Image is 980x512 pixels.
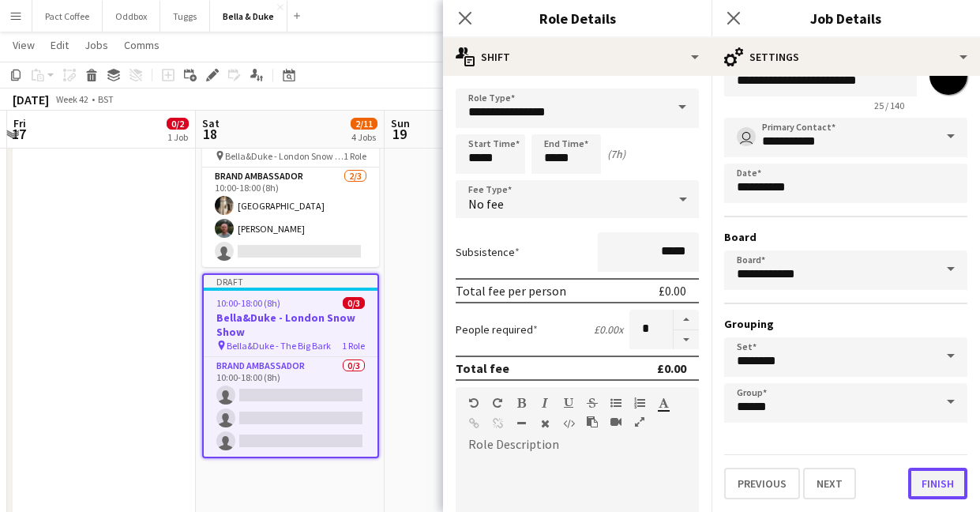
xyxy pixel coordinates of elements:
[563,417,574,430] button: HTML Code
[456,322,538,337] label: People required
[227,340,331,352] span: Bella&Duke - The Big Bark
[351,118,377,130] span: 2/11
[202,116,220,130] span: Sat
[468,397,479,409] button: Undo
[658,397,669,409] button: Text Color
[468,196,504,212] span: No fee
[13,38,35,52] span: View
[634,416,645,428] button: Fullscreen
[167,118,189,130] span: 0/2
[216,297,280,309] span: 10:00-18:00 (8h)
[862,100,917,111] span: 25 / 140
[724,317,967,331] h3: Grouping
[124,38,160,52] span: Comms
[712,8,980,28] h3: Job Details
[610,397,621,409] button: Unordered List
[225,150,344,162] span: Bella&Duke - London Snow Show
[44,35,75,55] a: Edit
[167,131,188,143] div: 1 Job
[202,168,379,267] app-card-role: Brand Ambassador2/310:00-18:00 (8h)[GEOGRAPHIC_DATA][PERSON_NAME]
[724,230,967,244] h3: Board
[610,416,621,428] button: Insert video
[908,468,967,499] button: Finish
[32,1,103,32] button: Pact Coffee
[587,416,598,428] button: Paste as plain text
[659,283,686,299] div: £0.00
[103,1,160,32] button: Oddbox
[456,283,566,299] div: Total fee per person
[674,310,699,330] button: Increase
[343,297,365,309] span: 0/3
[51,38,69,52] span: Edit
[160,1,210,32] button: Tuggs
[200,125,220,143] span: 18
[118,35,166,55] a: Comms
[657,360,686,376] div: £0.00
[98,93,114,105] div: BST
[634,397,645,409] button: Ordered List
[342,340,365,352] span: 1 Role
[84,38,108,52] span: Jobs
[13,92,49,107] div: [DATE]
[204,357,377,457] app-card-role: Brand Ambassador0/310:00-18:00 (8h)
[202,273,379,458] app-job-card: Draft10:00-18:00 (8h)0/3Bella&Duke - London Snow Show Bella&Duke - The Big Bark1 RoleBrand Ambass...
[594,322,623,337] div: £0.00 x
[204,275,377,288] div: Draft
[724,468,800,499] button: Previous
[516,417,527,430] button: Horizontal Line
[391,116,410,130] span: Sun
[52,93,92,105] span: Week 42
[492,397,503,409] button: Redo
[202,98,379,267] app-job-card: 10:00-18:00 (8h)2/3Bella&Duke - London Snow Show Bella&Duke - London Snow Show1 RoleBrand Ambassa...
[539,417,550,430] button: Clear Formatting
[6,35,41,55] a: View
[443,38,712,76] div: Shift
[563,397,574,409] button: Underline
[539,397,550,409] button: Italic
[587,397,598,409] button: Strikethrough
[344,150,366,162] span: 1 Role
[516,397,527,409] button: Bold
[204,311,377,339] h3: Bella&Duke - London Snow Show
[712,38,980,76] div: Settings
[456,360,509,376] div: Total fee
[13,116,26,130] span: Fri
[210,1,287,32] button: Bella & Duke
[78,35,115,55] a: Jobs
[607,147,625,161] div: (7h)
[803,468,856,499] button: Next
[456,245,520,259] label: Subsistence
[674,330,699,350] button: Decrease
[389,125,410,143] span: 19
[443,8,712,28] h3: Role Details
[351,131,377,143] div: 4 Jobs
